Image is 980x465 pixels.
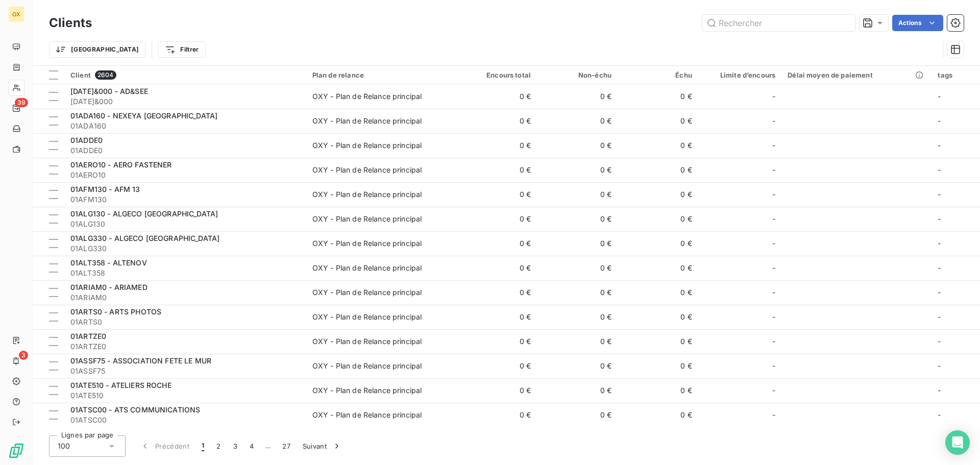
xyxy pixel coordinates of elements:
[312,91,422,102] div: OXY - Plan de Relance principal
[537,305,618,329] td: 0 €
[158,41,205,58] button: Filtrer
[70,268,300,278] span: 01ALT358
[312,116,422,126] div: OXY - Plan de Relance principal
[618,133,698,158] td: 0 €
[618,354,698,378] td: 0 €
[892,15,943,31] button: Actions
[537,354,618,378] td: 0 €
[70,366,300,376] span: 01ASSF75
[772,263,775,273] span: -
[938,361,941,370] span: -
[618,256,698,280] td: 0 €
[537,256,618,280] td: 0 €
[456,403,537,427] td: 0 €
[70,332,106,340] span: 01ARTZE0
[938,337,941,346] span: -
[70,356,211,365] span: 01ASSF75 - ASSOCIATION FETE LE MUR
[945,430,970,455] div: Open Intercom Messenger
[70,283,148,291] span: 01ARIAM0 - ARIAMED
[456,84,537,109] td: 0 €
[70,71,91,79] span: Client
[938,263,941,272] span: -
[938,116,941,125] span: -
[70,317,300,327] span: 01ARTS0
[70,219,300,229] span: 01ALG130
[618,329,698,354] td: 0 €
[772,410,775,420] span: -
[772,287,775,298] span: -
[702,15,855,31] input: Rechercher
[788,71,925,79] div: Délai moyen de paiement
[312,238,422,249] div: OXY - Plan de Relance principal
[70,390,300,401] span: 01ATE510
[70,194,300,205] span: 01AFM130
[456,305,537,329] td: 0 €
[456,133,537,158] td: 0 €
[70,145,300,156] span: 01ADDE0
[70,415,300,425] span: 01ATSC00
[70,292,300,303] span: 01ARIAM0
[70,160,172,169] span: 01AERO10 - AERO FASTENER
[938,165,941,174] span: -
[938,312,941,321] span: -
[537,207,618,231] td: 0 €
[537,109,618,133] td: 0 €
[624,71,692,79] div: Échu
[537,280,618,305] td: 0 €
[70,341,300,352] span: 01ARTZE0
[618,231,698,256] td: 0 €
[772,312,775,322] span: -
[19,351,28,360] span: 3
[70,96,300,107] span: [DATE]&000
[618,305,698,329] td: 0 €
[312,165,422,175] div: OXY - Plan de Relance principal
[537,133,618,158] td: 0 €
[618,182,698,207] td: 0 €
[543,71,611,79] div: Non-échu
[772,116,775,126] span: -
[618,280,698,305] td: 0 €
[260,438,276,454] span: …
[312,336,422,347] div: OXY - Plan de Relance principal
[70,136,103,144] span: 01ADDE0
[537,329,618,354] td: 0 €
[70,121,300,131] span: 01ADA160
[202,441,204,451] span: 1
[456,354,537,378] td: 0 €
[618,378,698,403] td: 0 €
[772,238,775,249] span: -
[938,386,941,395] span: -
[938,190,941,199] span: -
[8,6,24,22] div: OX
[772,361,775,371] span: -
[938,214,941,223] span: -
[456,329,537,354] td: 0 €
[70,209,218,218] span: 01ALG130 - ALGECO [GEOGRAPHIC_DATA]
[618,158,698,182] td: 0 €
[210,435,227,457] button: 2
[70,170,300,180] span: 01AERO10
[537,231,618,256] td: 0 €
[537,158,618,182] td: 0 €
[456,182,537,207] td: 0 €
[312,287,422,298] div: OXY - Plan de Relance principal
[227,435,243,457] button: 3
[276,435,297,457] button: 27
[312,361,422,371] div: OXY - Plan de Relance principal
[456,378,537,403] td: 0 €
[772,140,775,151] span: -
[938,288,941,297] span: -
[95,70,116,80] span: 2604
[537,182,618,207] td: 0 €
[70,307,161,316] span: 01ARTS0 - ARTS PHOTOS
[70,243,300,254] span: 01ALG330
[49,14,92,32] h3: Clients
[243,435,260,457] button: 4
[456,280,537,305] td: 0 €
[70,405,200,414] span: 01ATSC00 - ATS COMMUNICATIONS
[456,158,537,182] td: 0 €
[8,100,24,116] a: 39
[938,71,974,79] div: tags
[312,410,422,420] div: OXY - Plan de Relance principal
[456,256,537,280] td: 0 €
